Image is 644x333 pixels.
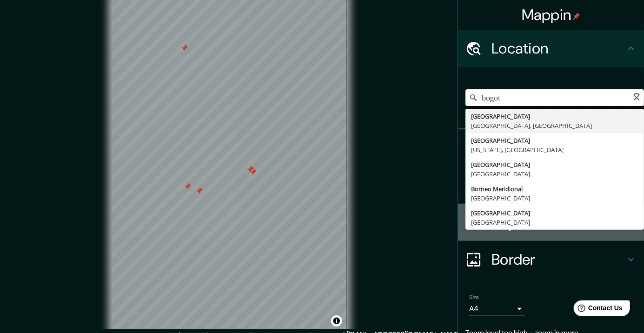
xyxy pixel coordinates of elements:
[458,166,644,204] div: Style
[471,160,638,169] div: [GEOGRAPHIC_DATA]
[458,129,644,166] div: Pins
[469,293,479,301] label: Size
[458,204,644,241] div: Layout
[573,13,580,20] img: pin-icon.png
[471,145,638,154] div: [US_STATE], [GEOGRAPHIC_DATA]
[465,89,644,106] input: Pick your city or area
[471,208,638,218] div: [GEOGRAPHIC_DATA]
[491,250,625,269] h4: Border
[471,169,638,179] div: [GEOGRAPHIC_DATA]
[458,241,644,278] div: Border
[458,30,644,67] div: Location
[471,218,638,227] div: [GEOGRAPHIC_DATA]
[561,297,634,323] iframe: Help widget launcher
[471,121,638,130] div: [GEOGRAPHIC_DATA], [GEOGRAPHIC_DATA]
[471,136,638,145] div: [GEOGRAPHIC_DATA]
[491,213,625,232] h4: Layout
[522,6,581,24] h4: Mappin
[469,301,525,316] div: A4
[331,315,342,326] button: Toggle attribution
[491,39,625,58] h4: Location
[471,184,638,193] div: Borneo Meridional
[471,193,638,203] div: [GEOGRAPHIC_DATA]
[471,112,638,121] div: [GEOGRAPHIC_DATA]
